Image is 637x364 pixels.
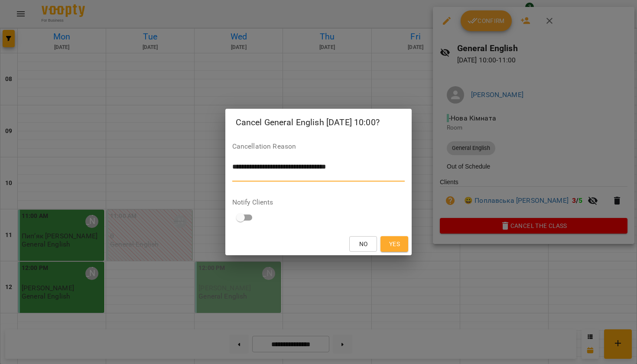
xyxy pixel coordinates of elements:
[380,236,408,252] button: Yes
[349,236,377,252] button: No
[359,239,368,249] span: No
[232,199,405,206] label: Notify Clients
[389,239,400,249] span: Yes
[232,143,405,150] label: Cancellation Reason
[236,116,402,129] h2: Cancel General English [DATE] 10:00?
